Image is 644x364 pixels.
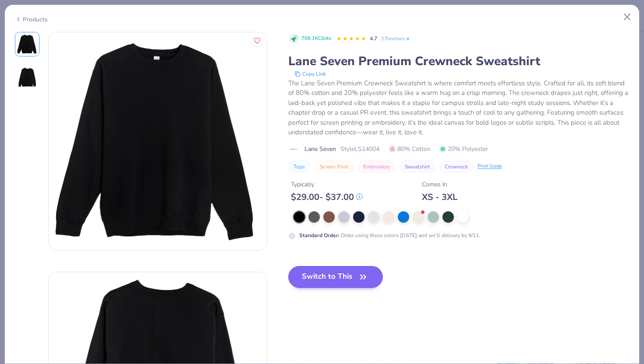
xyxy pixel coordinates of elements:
[17,34,38,55] img: Front
[299,231,480,239] div: Order using these colors [DATE] and we’ll delivery by 9/11.
[336,32,366,46] div: 4.7 Stars
[370,35,377,42] span: 4.7
[422,192,457,203] div: XS - 3XL
[358,161,395,173] button: Embroidery
[381,35,411,42] a: 3 Reviews
[422,180,457,189] div: Comes In
[340,144,379,154] span: Style LS14004
[17,67,38,88] img: Back
[439,161,473,173] button: Crewneck
[288,146,300,153] img: brand logo
[251,35,263,46] button: Like
[478,163,502,170] div: Print Guide
[288,161,310,173] button: Tops
[389,144,431,154] span: 80% Cotton
[304,144,336,154] span: Lane Seven
[299,232,340,239] strong: Standard Order :
[288,266,383,288] button: Switch to This
[288,53,630,70] div: Lane Seven Premium Crewneck Sweatshirt
[288,78,630,137] div: The Lane Seven Premium Crewneck Sweatshirt is where comfort meets effortless style. Crafted for a...
[15,15,48,24] div: Products
[291,180,363,189] div: Typically
[291,192,363,203] div: $ 29.00 - $ 37.00
[315,161,354,173] button: Screen Print
[49,32,267,250] img: Front
[619,9,636,25] button: Close
[301,35,331,42] span: 709.1K Clicks
[292,70,329,78] button: copy to clipboard
[400,161,435,173] button: Sweatshirt
[439,144,488,154] span: 20% Polyester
